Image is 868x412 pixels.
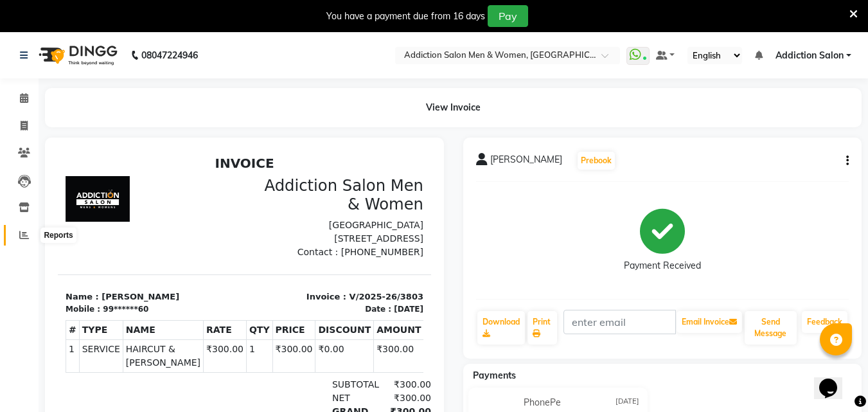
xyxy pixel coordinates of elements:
span: Addiction Salon [163,328,233,337]
div: Date : [307,153,333,165]
span: [PERSON_NAME] [490,153,562,171]
div: Mobile : [8,153,42,165]
div: Generated By : at [DATE] [8,327,366,339]
a: Feedback [802,311,847,333]
span: Addiction Salon [775,49,844,62]
div: View Invoice [45,88,862,127]
a: Print [527,311,557,345]
button: Send Message [745,311,797,345]
td: ₹0.00 [258,189,316,222]
td: ₹300.00 [316,189,366,222]
div: Reports [40,228,76,243]
td: ₹300.00 [215,189,258,222]
p: Invoice : V/2025-26/3803 [195,140,366,153]
b: 08047224946 [141,37,198,73]
td: 1 [188,189,215,222]
th: AMOUNT [316,170,366,189]
p: Please visit again ! [8,310,366,322]
span: [DATE] [616,396,639,409]
button: Pay [488,5,528,27]
div: ₹300.00 [320,228,373,241]
img: logo [33,37,121,73]
td: ₹300.00 [146,189,189,222]
h3: Addiction Salon Men & Women [195,26,366,63]
input: enter email [563,310,676,334]
div: Payment Received [624,259,701,273]
div: ₹300.00 [320,282,373,295]
iframe: chat widget [814,361,855,399]
div: [DATE] [336,153,366,165]
div: ₹300.00 [320,241,373,255]
td: 1 [8,189,22,222]
th: PRICE [215,170,258,189]
div: SUBTOTAL [267,228,320,241]
button: Email Invoice [677,311,742,333]
th: NAME [65,170,145,189]
td: SERVICE [21,189,65,222]
p: Name : [PERSON_NAME] [8,140,179,153]
span: PhonePe [524,396,561,409]
div: Paid [267,282,320,295]
h2: INVOICE [8,5,366,21]
button: Prebook [578,152,615,170]
th: TYPE [21,170,65,189]
div: ₹300.00 [320,255,373,282]
a: Download [477,311,525,345]
th: # [8,170,22,189]
div: NET [267,241,320,255]
div: You have a payment due from 16 days [326,10,485,23]
th: RATE [146,170,189,189]
div: GRAND TOTAL [267,255,320,282]
th: DISCOUNT [258,170,316,189]
span: HAIRCUT & [PERSON_NAME] [68,192,143,219]
p: Contact : [PHONE_NUMBER] [195,95,366,109]
p: [GEOGRAPHIC_DATA][STREET_ADDRESS] [195,68,366,95]
th: QTY [188,170,215,189]
span: Payments [473,370,516,381]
